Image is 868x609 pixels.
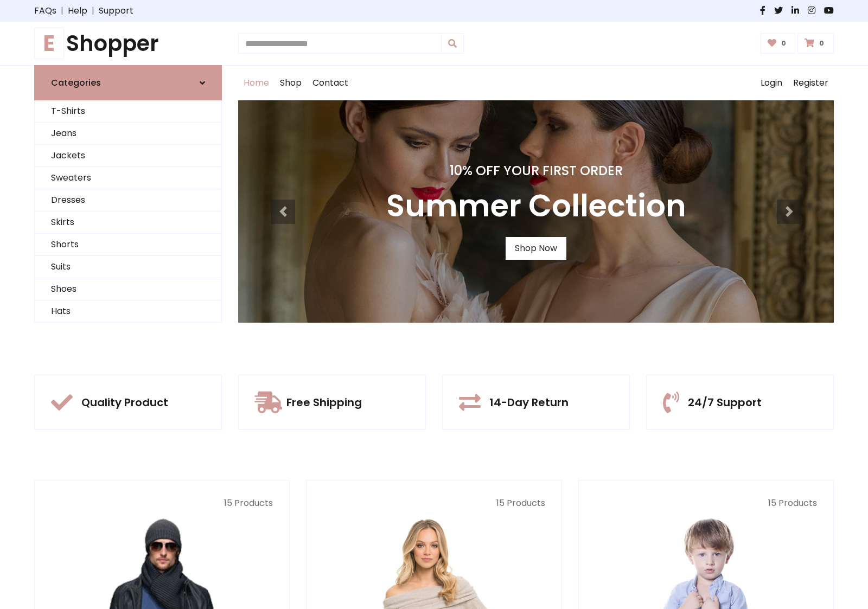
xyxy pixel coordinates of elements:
p: 15 Products [51,497,273,510]
a: Sweaters [35,167,221,189]
h1: Shopper [34,30,222,56]
h3: Summer Collection [386,188,686,224]
a: Login [755,66,788,100]
span: | [87,4,99,17]
a: Shorts [35,234,221,256]
h5: 14-Day Return [489,396,569,409]
h5: Quality Product [81,396,168,409]
p: 15 Products [323,497,545,510]
a: Jackets [35,145,221,167]
a: Support [99,4,133,17]
p: 15 Products [595,497,817,510]
a: Skirts [35,211,221,234]
a: Shop Now [506,237,566,260]
a: Contact [307,66,354,100]
a: Shop [275,66,307,100]
a: FAQs [34,4,56,17]
a: Register [788,66,834,100]
a: Jeans [35,123,221,145]
span: 0 [778,39,789,48]
a: Help [68,4,87,17]
span: | [56,4,68,17]
span: E [34,28,64,59]
a: Suits [35,256,221,278]
span: 0 [816,39,827,48]
a: 0 [761,33,796,54]
h4: 10% Off Your First Order [386,163,686,179]
a: Dresses [35,189,221,211]
h6: Categories [51,78,101,88]
h5: Free Shipping [286,396,362,409]
a: Categories [34,65,222,100]
h5: 24/7 Support [688,396,762,409]
a: 0 [797,33,834,54]
a: T-Shirts [35,100,221,123]
a: Home [238,66,275,100]
a: Hats [35,300,221,323]
a: Shoes [35,278,221,300]
a: EShopper [34,30,222,56]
